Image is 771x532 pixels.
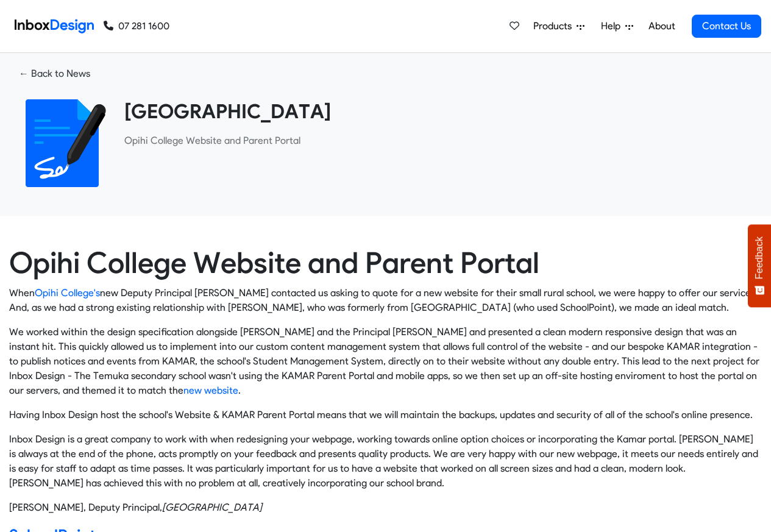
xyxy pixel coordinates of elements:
[9,246,762,281] h1: Opihi College Website and Parent Portal
[9,63,100,85] a: ← Back to News
[35,287,100,299] a: Opihi College's
[754,236,765,279] span: Feedback
[601,19,625,34] span: Help
[18,99,106,187] img: 2022_01_18_icon_signature.svg
[596,14,638,38] a: Help
[183,385,238,396] a: new website
[645,14,678,38] a: About
[9,408,762,422] p: Having Inbox Design host the school's Website & KAMAR Parent Portal means that we will maintain t...
[104,19,169,34] a: 07 281 1600
[9,286,762,315] p: When new Deputy Principal [PERSON_NAME] contacted us asking to quote for a new website for their ...
[528,14,589,38] a: Products
[9,500,762,515] footer: [PERSON_NAME], Deputy Principal,
[124,99,753,124] heading: [GEOGRAPHIC_DATA]
[533,19,577,34] span: Products
[748,224,771,307] button: Feedback - Show survey
[9,325,762,398] p: We worked within the design specification alongside [PERSON_NAME] and the Principal [PERSON_NAME]...
[124,133,753,148] p: ​Opihi College Website and Parent Portal
[9,432,762,491] p: Inbox Design is a great company to work with when redesigning your webpage, working towards onlin...
[162,502,262,513] cite: Opihi College
[692,15,761,38] a: Contact Us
